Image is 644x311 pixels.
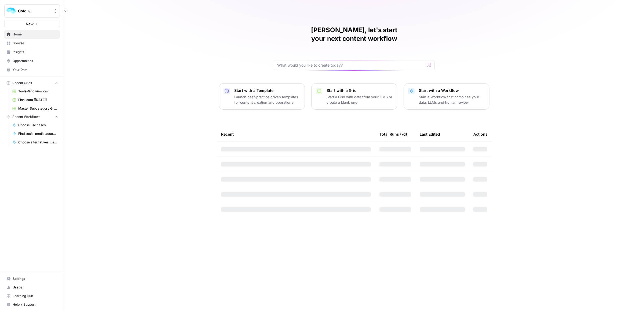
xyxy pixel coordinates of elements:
span: Help + Support [13,302,57,307]
span: Tools-Grid view.csv [18,89,57,94]
a: Find social media accounts ([PERSON_NAME]) [10,129,60,138]
div: Actions [473,127,488,142]
p: Launch best-practice driven templates for content creation and operations [234,94,300,105]
div: Recent [221,127,371,142]
button: Help + Support [4,300,60,309]
a: Settings [4,274,60,283]
span: Recent Grids [12,81,32,85]
a: Choose alternatives (using LLM) [10,138,60,147]
div: Total Runs (7d) [379,127,407,142]
a: Insights [4,48,60,56]
span: Usage [13,285,57,290]
p: Start a Workflow that combines your data, LLMs and human review [419,94,485,105]
button: Workspace: ColdiQ [4,4,60,18]
button: Recent Grids [4,79,60,87]
a: Your Data [4,66,60,74]
input: What would you like to create today? [277,63,425,68]
button: Start with a WorkflowStart a Workflow that combines your data, LLMs and human review [404,83,489,110]
a: Choose use cases [10,121,60,129]
span: Learning Hub [13,294,57,298]
p: Start with a Template [234,88,300,93]
img: ColdiQ Logo [6,6,16,16]
button: New [4,20,60,28]
span: Choose use cases [18,123,57,128]
button: Start with a GridStart a Grid with data from your CMS or create a blank one [311,83,397,110]
a: Learning Hub [4,292,60,300]
span: Master Subcategory Grid View (1).csv [18,106,57,111]
button: Recent Workflows [4,113,60,121]
span: Browse [13,41,57,46]
span: Settings [13,276,57,281]
p: Start with a Workflow [419,88,485,93]
span: Opportunities [13,59,57,63]
a: Tools-Grid view.csv [10,87,60,96]
button: Start with a TemplateLaunch best-practice driven templates for content creation and operations [219,83,305,110]
a: Opportunities [4,57,60,65]
p: Start a Grid with data from your CMS or create a blank one [327,94,393,105]
span: Choose alternatives (using LLM) [18,140,57,145]
span: Recent Workflows [12,114,40,119]
a: Usage [4,283,60,292]
div: Last Edited [420,127,440,142]
a: Browse [4,39,60,48]
span: Your Data [13,67,57,72]
p: Start with a Grid [327,88,393,93]
span: Home [13,32,57,37]
span: New [26,21,34,27]
a: Final data [[DATE]] [10,96,60,104]
span: Insights [13,50,57,55]
span: Final data [[DATE]] [18,97,57,102]
span: ColdiQ [18,8,50,14]
a: Master Subcategory Grid View (1).csv [10,104,60,113]
h1: [PERSON_NAME], let's start your next content workflow [274,26,435,43]
a: Home [4,30,60,39]
span: Find social media accounts ([PERSON_NAME]) [18,131,57,136]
